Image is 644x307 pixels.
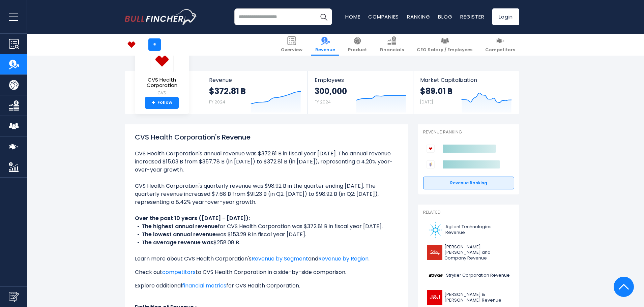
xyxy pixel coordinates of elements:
small: FY 2024 [315,99,331,105]
img: SYK logo [427,268,444,283]
img: LLY logo [427,245,442,260]
a: Login [492,8,519,25]
a: Revenue $372.81 B FY 2024 [202,71,308,114]
a: Competitors [481,34,519,56]
a: Stryker Corporation Revenue [423,266,514,285]
a: [PERSON_NAME] & [PERSON_NAME] Revenue [423,288,514,307]
img: JNJ logo [427,290,442,305]
b: Over the past 10 years ([DATE] - [DATE]): [135,214,250,222]
span: Revenue [209,77,301,83]
p: Learn more about CVS Health Corporation's and . [135,255,398,263]
strong: 300,000 [315,86,347,96]
small: FY 2024 [209,99,225,105]
a: Blog [438,13,452,20]
a: + [148,38,161,51]
a: Ranking [407,13,430,20]
span: Employees [315,77,406,83]
span: Overview [281,47,302,53]
a: Revenue by Region [318,255,369,263]
li: was $153.29 B in fiscal year [DATE]. [135,231,398,239]
img: A logo [427,222,443,238]
img: CVS logo [150,50,174,72]
span: CVS Health Corporation [140,77,183,88]
li: CVS Health Corporation's annual revenue was $372.81 B in fiscal year [DATE]. The annual revenue i... [135,150,398,174]
button: Search [315,8,332,25]
span: Financials [380,47,404,53]
b: The highest annual revenue [142,222,218,230]
a: Employees 300,000 FY 2024 [308,71,413,114]
a: Market Capitalization $89.01 B [DATE] [413,71,519,114]
p: Related [423,210,514,215]
img: UnitedHealth Group Incorporated competitors logo [427,160,435,168]
a: Register [460,13,484,20]
span: Competitors [485,47,515,53]
span: Market Capitalization [420,77,512,83]
a: CEO Salary / Employees [413,34,476,56]
img: CVS Health Corporation competitors logo [427,145,435,153]
a: Agilent Technologies Revenue [423,221,514,239]
a: Revenue Ranking [423,177,514,189]
strong: $89.01 B [420,86,452,96]
strong: $372.81 B [209,86,246,96]
span: Product [348,47,367,53]
p: Explore additional for CVS Health Corporation. [135,282,398,290]
a: CVS Health Corporation CVS [140,49,184,97]
span: CEO Salary / Employees [417,47,472,53]
a: Home [345,13,360,20]
a: Overview [277,34,306,56]
a: Go to homepage [125,9,197,25]
a: Companies [368,13,399,20]
span: Revenue [315,47,335,53]
a: Revenue by Segment [252,255,308,263]
a: Revenue [311,34,339,56]
a: +Follow [145,97,179,109]
p: Revenue Ranking [423,129,514,135]
img: bullfincher logo [125,9,197,25]
small: [DATE] [420,99,433,105]
a: Product [344,34,371,56]
a: Financials [376,34,408,56]
a: competitors [162,268,196,276]
li: $258.08 B. [135,239,398,247]
a: [PERSON_NAME] [PERSON_NAME] and Company Revenue [423,243,514,263]
li: CVS Health Corporation's quarterly revenue was $98.92 B in the quarter ending [DATE]. The quarter... [135,182,398,206]
a: financial metrics [182,282,226,289]
li: for CVS Health Corporation was $372.81 B in fiscal year [DATE]. [135,222,398,231]
h1: CVS Health Corporation's Revenue [135,132,398,142]
img: CVS logo [125,38,138,51]
b: The lowest annual revenue [142,231,216,238]
strong: + [152,100,155,106]
p: Check out to CVS Health Corporation in a side-by-side comparison. [135,268,398,276]
small: CVS [140,90,183,96]
b: The average revenue was [142,239,213,246]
